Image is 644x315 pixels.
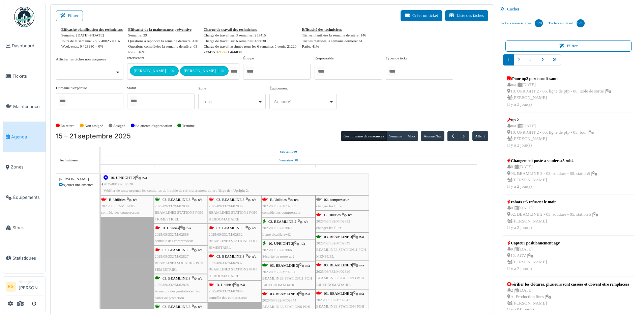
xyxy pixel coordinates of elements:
div: Capteur positionnement agv [507,240,560,246]
img: Badge_color-CXgf-gQk.svg [14,7,34,27]
a: 15 septembre 2025 [279,147,299,156]
a: 2 [514,54,524,65]
div: Questions à répondre la semaine dernière: 420 [128,38,198,44]
li: RG [6,282,16,292]
span: BEAMLINE3 STATION11 POH MENSUEL [316,247,366,258]
div: Semaine: 39 [128,32,198,38]
input: Tous [317,67,324,76]
div: Charge de travail sur 3 semaines: 233415 [204,32,297,38]
a: vérifier les clôtures, plusieurs sont cassées et doivent être remplacées 2 |[DATE] A. Production ... [505,280,631,315]
button: Semaine [386,131,405,141]
span: n/a [186,226,191,230]
span: 2025/09/332/M/02889 [155,232,189,236]
label: Zone [198,85,206,91]
div: n/a | [DATE] 10. UPRIGHT 2 - 05. ligne de pfp - 06. table de sortie | [PERSON_NAME] Il y a 3 jour(s) [507,82,611,108]
div: | [262,196,315,216]
span: B. Utilities [270,198,287,202]
a: Tickets non-assignés [497,14,546,32]
div: Aucun(e) [274,98,329,105]
span: Équipements [13,194,43,201]
div: up 2 [507,117,594,123]
div: | [316,262,368,288]
a: Statistiques [3,243,46,273]
span: 2025/09/332/M/02847 [316,298,350,302]
div: | [209,282,261,301]
span: Statistiques [12,255,43,261]
div: Ratio: 16% [128,49,198,55]
a: Tickets [3,61,46,91]
span: n/a [348,213,353,217]
span: 2025/09/332/M/02883 [262,204,296,208]
span: Stock [12,225,43,231]
a: Dashboard [3,31,46,61]
div: | [316,234,368,260]
div: | [155,196,207,222]
a: Changement posté a souder st5 rob4 0 |[DATE] 03. BEAMLINE 3 - 03. soudure - 05. station5 | [PERSO... [505,156,599,191]
span: B. Utilities [163,226,179,230]
span: n/a [133,198,138,202]
div: Tous [203,98,258,105]
span: n/a [305,263,310,267]
span: 2025/09/332/M/02882 [316,219,350,223]
div: n/a | [DATE] 10. UPRIGHT 2 - 05. ligne de pfp - 05. four | [PERSON_NAME] Il y a 2 jour(s) [507,123,594,149]
a: 18 septembre 2025 [282,165,296,173]
span: 21220 [218,50,227,54]
span: B. Utilities [216,283,233,287]
a: 17 septembre 2025 [227,165,242,173]
span: 2025/09/332/M/02827 [155,254,189,258]
button: Suivant [458,131,469,141]
span: 02. compresseur [324,198,349,202]
button: Filtrer [56,10,83,21]
input: Tous [230,67,237,76]
div: | [209,196,261,222]
span: contrôle des compresseur [209,295,247,299]
a: 16 septembre 2025 [173,165,189,173]
label: Non assigné [85,123,103,129]
span: BEAMLINE3 SOUDURE POH SEMESTRIEL [155,261,203,271]
span: 2025/09/332/M/02885 [101,204,135,208]
div: | [104,175,368,194]
span: n/a [294,198,299,202]
span: 2025/09/332/M/02836 [209,204,243,208]
span: BEAMLINE3 STATION4 POH BIHEBDOMADAIRE [316,304,364,315]
div: | [316,212,368,231]
a: 15 septembre 2025 [120,165,134,173]
div: robots st5 refusent le main [507,199,598,205]
div: Efficacité des techniciens [302,27,366,32]
span: 03. BEAMLINE 3 [324,291,352,295]
span: Sécurité de porte up2 [262,254,294,258]
button: Liste des tâches [445,10,488,21]
span: changer les filtre [316,204,342,208]
label: Responsable [315,55,334,61]
span: n/a [198,276,203,280]
a: Maintenance [3,91,46,122]
a: 19 septembre 2025 [335,165,350,173]
button: Précédent [447,131,459,141]
span: BEAMLINE3 STATION11 POH BIHEBDOMADAIRE [262,276,312,287]
a: Capteur positionnement agv 0 |[DATE] 12. AGV | [PERSON_NAME]Il y a 2 jour(s) [505,238,561,274]
div: | [262,218,315,238]
div: [PERSON_NAME] [130,66,178,76]
li: [PERSON_NAME] [19,279,43,294]
span: 03. BEAMLINE 3 [163,305,191,309]
input: Tous [59,96,65,106]
label: En retard [61,123,75,129]
span: Dashboard [12,43,43,49]
span: n/a [304,219,309,224]
input: Tous [388,67,395,76]
a: Zones [3,152,46,182]
span: contrôle des compresseur [155,239,193,243]
span: 2025/09/332/02866 [262,248,292,252]
a: Pour up2 porte coulissante n/a |[DATE] 10. UPRIGHT 2 - 05. ligne de pfp - 06. table de sortie | [... [505,74,613,109]
a: up 2 n/a |[DATE] 10. UPRIGHT 2 - 05. ligne de pfp - 05. four | [PERSON_NAME]Il y a 2 jour(s) [505,115,596,151]
label: Assigné [113,123,125,129]
span: 03. BEAMLINE 3 [216,198,244,202]
div: 2 | [DATE] A. Production lines | [PERSON_NAME] Il y a 91 jour(s) [507,287,629,313]
div: | [155,275,207,301]
button: Remove item: '17792' [169,69,176,73]
label: Types de ticket [386,55,409,61]
div: | [209,253,261,279]
span: B. Utilities [109,198,125,202]
div: Week-ends: 0 / 28980 = 0% [61,44,123,49]
label: Intervenant [127,55,144,61]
